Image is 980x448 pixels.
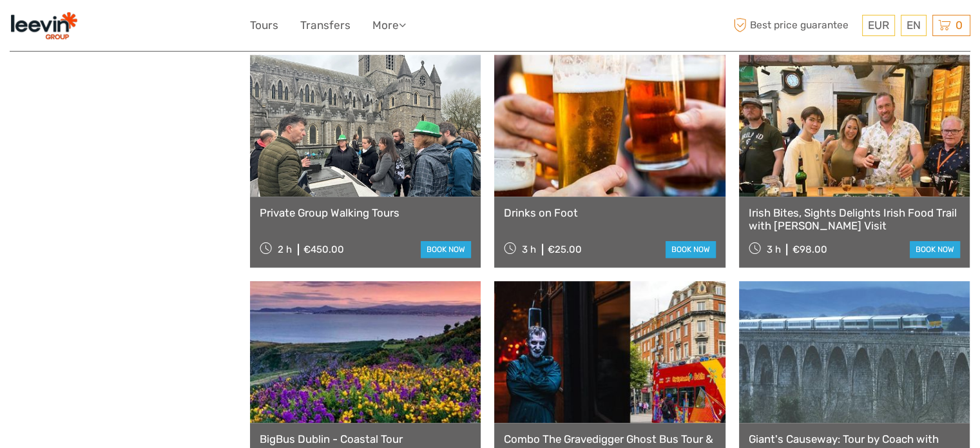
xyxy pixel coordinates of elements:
[10,10,78,41] img: 2366-9a630715-f217-4e31-8482-dcd93f7091a8_logo_small.png
[901,15,927,36] div: EN
[260,433,471,445] a: BigBus Dublin - Coastal Tour
[749,206,960,233] a: Irish Bites, Sights Delights Irish Food Trail with [PERSON_NAME] Visit
[868,19,889,32] span: EUR
[300,16,351,35] a: Transfers
[303,244,344,255] div: €450.00
[954,19,965,32] span: 0
[522,244,536,255] span: 3 h
[278,244,292,255] span: 2 h
[421,241,471,258] a: book now
[910,241,960,258] a: book now
[730,15,859,36] span: Best price guarantee
[792,244,827,255] div: €98.00
[504,206,715,219] a: Drinks on Foot
[372,16,406,35] a: More
[666,241,716,258] a: book now
[260,206,471,219] a: Private Group Walking Tours
[548,244,582,255] div: €25.00
[766,244,780,255] span: 3 h
[250,16,278,35] a: Tours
